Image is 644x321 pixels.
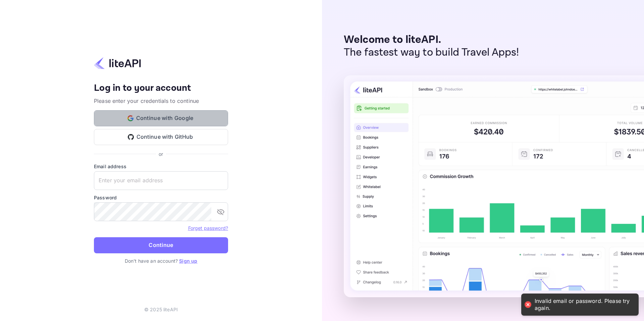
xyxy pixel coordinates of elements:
[179,258,197,264] a: Sign up
[94,57,141,70] img: liteapi
[94,257,228,264] p: Don't have an account?
[159,150,163,157] p: or
[94,110,228,126] button: Continue with Google
[144,306,178,313] p: © 2025 liteAPI
[344,46,519,59] p: The fastest way to build Travel Apps!
[344,34,519,46] p: Welcome to liteAPI.
[94,171,228,190] input: Enter your email address
[94,82,228,94] h4: Log in to your account
[94,163,228,170] label: Email address
[94,194,228,201] label: Password
[188,224,228,231] a: Forget password?
[535,298,632,312] div: Invalid email or password. Please try again.
[214,205,227,218] button: toggle password visibility
[188,225,228,231] a: Forget password?
[94,129,228,145] button: Continue with GitHub
[94,97,228,105] p: Please enter your credentials to continue
[94,237,228,253] button: Continue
